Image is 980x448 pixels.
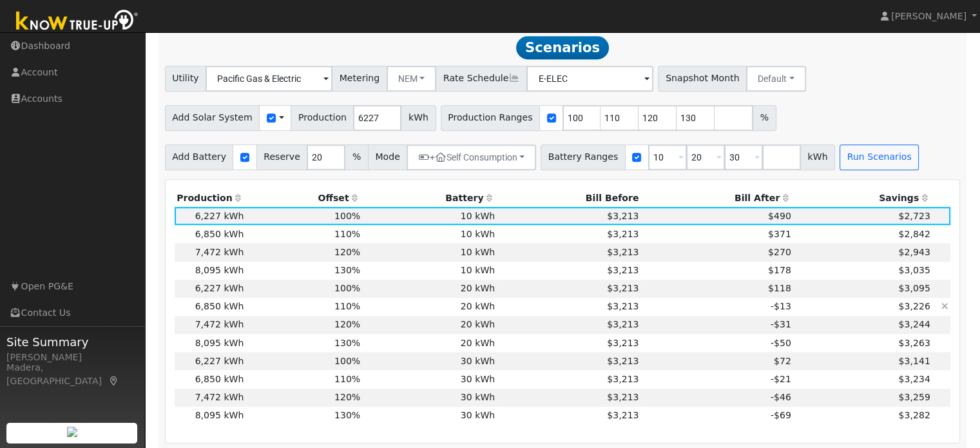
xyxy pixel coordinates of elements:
span: % [753,105,776,131]
span: $3,213 [607,374,639,384]
span: 100% [334,356,360,366]
span: $3,141 [898,356,930,366]
span: 100% [334,283,360,293]
td: 30 kWh [363,407,497,425]
span: $3,213 [607,319,639,329]
span: -$69 [771,410,791,420]
span: $3,213 [607,229,639,239]
td: 30 kWh [363,352,497,370]
span: $3,244 [898,319,930,329]
span: $3,213 [607,265,639,275]
span: 130% [334,338,360,348]
input: Select a Rate Schedule [526,66,653,92]
span: $3,259 [898,392,930,402]
td: 7,472 kWh [175,316,246,334]
span: $3,234 [898,374,930,384]
span: kWh [800,144,835,170]
div: [PERSON_NAME] [6,351,138,364]
button: Run Scenarios [840,144,919,170]
span: $118 [768,283,791,293]
span: $3,213 [607,301,639,311]
span: -$50 [771,338,791,348]
span: Metering [332,66,387,92]
span: 110% [334,374,360,384]
td: 30 kWh [363,389,497,407]
span: 110% [334,301,360,311]
td: 6,227 kWh [175,207,246,225]
span: Snapshot Month [658,66,747,92]
span: $3,213 [607,283,639,293]
td: 6,850 kWh [175,225,246,243]
span: $490 [768,211,791,221]
th: Production [175,189,246,207]
span: Savings [879,193,919,203]
span: $178 [768,265,791,275]
a: Hide scenario [941,301,948,311]
span: -$46 [771,392,791,402]
span: Production [291,105,354,131]
a: Map [108,376,120,386]
td: 8,095 kWh [175,407,246,425]
td: 10 kWh [363,243,497,261]
td: 10 kWh [363,262,497,280]
span: Production Ranges [441,105,540,131]
span: $3,213 [607,247,639,257]
td: 8,095 kWh [175,334,246,352]
span: -$31 [771,319,791,329]
td: 8,095 kWh [175,262,246,280]
span: $3,263 [898,338,930,348]
td: 20 kWh [363,280,497,298]
span: Utility [165,66,207,92]
span: 110% [334,229,360,239]
td: 7,472 kWh [175,389,246,407]
div: Madera, [GEOGRAPHIC_DATA] [6,361,138,388]
th: Offset [246,189,363,207]
span: Scenarios [516,36,608,59]
span: $3,213 [607,211,639,221]
span: 120% [334,247,360,257]
span: $2,723 [898,211,930,221]
button: Default [746,66,806,92]
th: Battery [363,189,497,207]
span: $3,213 [607,410,639,420]
span: 120% [334,319,360,329]
span: Add Battery [165,144,234,170]
td: 6,850 kWh [175,370,246,388]
span: $3,282 [898,410,930,420]
span: Mode [368,144,407,170]
span: -$13 [771,301,791,311]
span: 100% [334,211,360,221]
td: 20 kWh [363,334,497,352]
td: 10 kWh [363,207,497,225]
img: retrieve [67,427,77,437]
input: Select a Utility [206,66,332,92]
th: Bill After [641,189,793,207]
td: 10 kWh [363,225,497,243]
span: 130% [334,410,360,420]
button: NEM [387,66,437,92]
span: $3,095 [898,283,930,293]
th: Bill Before [497,189,641,207]
span: Battery Ranges [541,144,626,170]
span: $371 [768,229,791,239]
td: 7,472 kWh [175,243,246,261]
td: 6,227 kWh [175,352,246,370]
span: kWh [401,105,436,131]
td: 20 kWh [363,316,497,334]
span: $270 [768,247,791,257]
span: -$21 [771,374,791,384]
span: Add Solar System [165,105,260,131]
span: $2,943 [898,247,930,257]
span: 130% [334,265,360,275]
span: $72 [774,356,791,366]
img: Know True-Up [10,7,145,36]
button: +Self Consumption [407,144,536,170]
span: $3,213 [607,392,639,402]
span: [PERSON_NAME] [891,11,966,21]
td: 6,850 kWh [175,298,246,316]
span: $3,035 [898,265,930,275]
td: 30 kWh [363,370,497,388]
span: 120% [334,392,360,402]
span: % [345,144,368,170]
span: Rate Schedule [436,66,527,92]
